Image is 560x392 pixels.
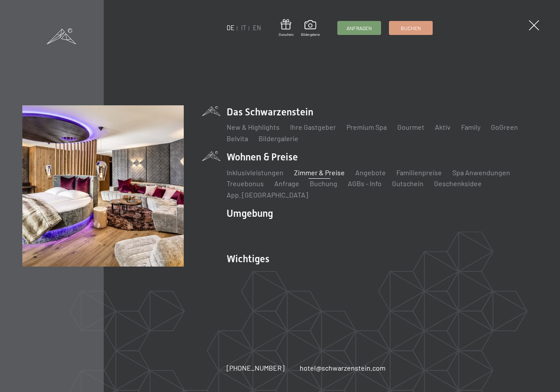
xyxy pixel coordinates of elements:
a: Geschenksidee [434,179,482,187]
a: EN [253,24,261,31]
a: Treuebonus [227,179,264,187]
a: Familienpreise [396,168,442,177]
a: IT [241,24,246,31]
a: DE [227,24,234,31]
a: Spa Anwendungen [452,168,510,177]
a: Gourmet [397,123,424,131]
a: Buchung [310,179,337,187]
a: Anfrage [274,179,299,187]
a: Angebote [355,168,386,177]
span: Gutschein [279,32,294,37]
a: Belvita [227,134,248,142]
a: App. [GEOGRAPHIC_DATA] [227,191,308,199]
span: [PHONE_NUMBER] [227,364,284,372]
a: Aktiv [435,123,451,131]
a: Bildergalerie [259,134,298,142]
a: [PHONE_NUMBER] [227,363,284,373]
a: Anfragen [338,21,381,35]
a: Family [461,123,480,131]
a: Premium Spa [346,123,387,131]
a: GoGreen [491,123,518,131]
a: New & Highlights [227,123,280,131]
a: Buchen [389,21,432,35]
a: Zimmer & Preise [294,168,345,177]
a: AGBs - Info [348,179,381,187]
a: Inklusivleistungen [227,168,283,177]
span: Anfragen [346,24,372,32]
a: hotel@schwarzenstein.com [300,363,385,373]
span: Bildergalerie [301,32,320,37]
a: Gutschein [392,179,423,187]
a: Gutschein [279,19,294,37]
a: Ihre Gastgeber [290,123,336,131]
a: Bildergalerie [301,20,320,37]
span: Buchen [401,24,421,32]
